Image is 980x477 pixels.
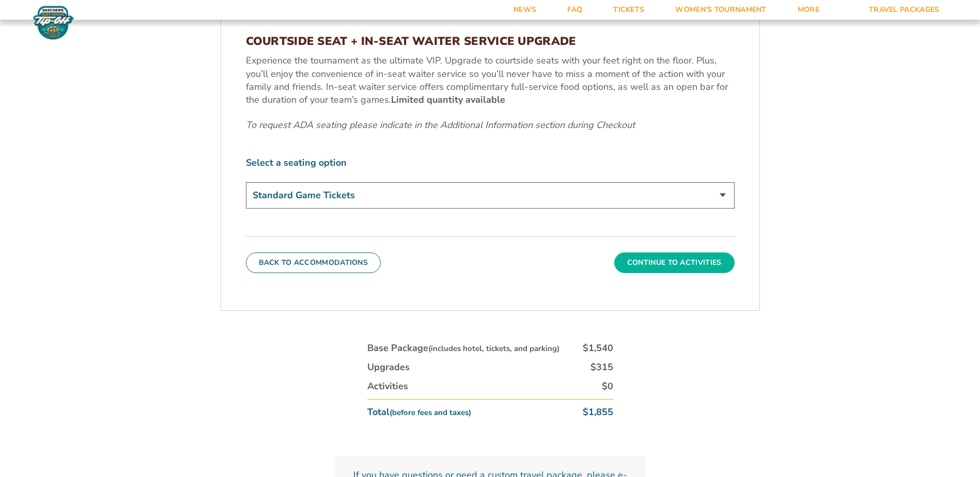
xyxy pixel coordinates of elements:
[367,406,471,419] div: Total
[583,342,613,355] div: $1,540
[614,252,735,273] button: Continue To Activities
[583,406,613,419] div: $1,855
[246,156,735,169] label: Select a seating option
[602,380,613,393] div: $0
[246,119,635,131] em: To request ADA seating please indicate in the Additional Information section during Checkout
[367,380,408,393] div: Activities
[367,361,410,374] div: Upgrades
[390,407,471,418] small: (before fees and taxes)
[391,93,505,106] b: Limited quantity available
[246,252,381,273] button: Back To Accommodations
[31,5,76,40] img: Fort Myers Tip-Off
[367,342,559,355] div: Base Package
[246,35,735,48] h3: COURTSIDE SEAT + IN-SEAT WAITER SERVICE UPGRADE
[428,343,559,354] small: (includes hotel, tickets, and parking)
[246,54,735,106] p: Experience the tournament as the ultimate VIP. Upgrade to courtside seats with your feet right on...
[590,361,613,374] div: $315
